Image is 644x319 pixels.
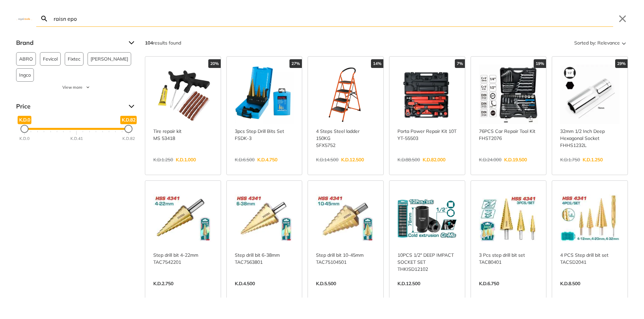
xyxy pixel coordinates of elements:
input: Search… [52,11,613,26]
button: Fevicol [40,52,61,66]
span: Fixtec [68,53,80,65]
button: View more [16,84,137,90]
div: results found [145,37,181,48]
div: 20% [208,59,221,68]
button: Fixtec [65,52,84,66]
span: [PERSON_NAME] [91,53,128,65]
div: K.D.41 [70,136,83,142]
strong: 104 [145,40,153,46]
div: K.D.0 [19,136,30,142]
button: Sorted by:Relevance Sort [573,37,628,48]
svg: Sort [620,39,628,47]
div: K.D.82 [122,136,135,142]
button: ABRO [16,52,36,66]
span: ABRO [19,53,33,65]
div: 7% [455,59,465,68]
span: Relevance [597,37,620,48]
span: Fevicol [43,53,58,65]
div: 27% [289,59,302,68]
svg: Search [40,15,48,23]
span: Price [16,101,123,112]
button: Close [617,13,628,24]
div: Maximum Price [124,125,132,133]
span: Brand [16,37,123,48]
button: [PERSON_NAME] [88,52,131,66]
button: Ingco [16,68,34,82]
span: View more [62,84,83,90]
img: Close [16,17,32,20]
div: 19% [534,59,546,68]
div: 14% [371,59,383,68]
span: Ingco [19,69,31,81]
div: Minimum Price [20,125,29,133]
div: 29% [615,59,628,68]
